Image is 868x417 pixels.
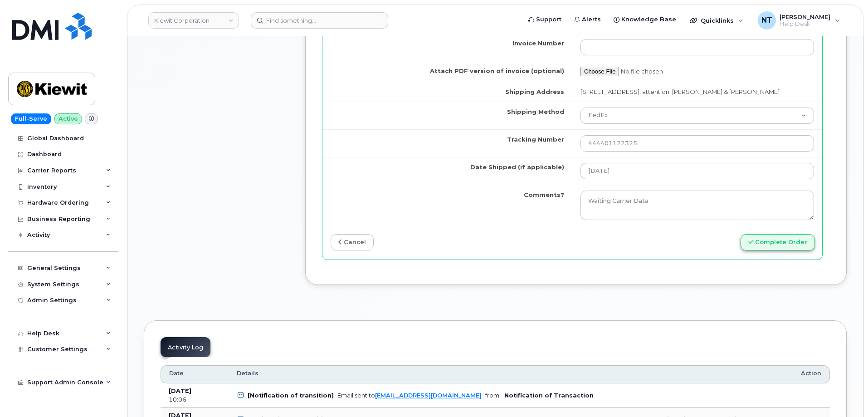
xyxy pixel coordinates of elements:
[522,10,568,29] a: Support
[607,10,683,29] a: Knowledge Base
[507,135,564,144] label: Tracking Number
[568,10,607,29] a: Alerts
[751,11,846,29] div: Nicholas Taylor
[485,392,501,399] span: from:
[148,12,239,29] a: Kiewit Corporation
[524,191,564,199] label: Comments?
[505,88,564,96] label: Shipping Address
[741,234,815,251] button: Complete Order
[331,234,374,251] a: cancel
[572,82,822,102] td: [STREET_ADDRESS], attention: [PERSON_NAME] & [PERSON_NAME]
[169,388,191,394] b: [DATE]
[251,12,388,29] input: Find something...
[580,191,814,221] textarea: Waiting Carrier Data
[621,15,676,24] span: Knowledge Base
[430,67,564,75] label: Attach PDF version of invoice (optional)
[504,392,594,399] b: Notification of Transaction
[169,369,184,378] span: Date
[582,15,601,24] span: Alerts
[780,13,830,20] span: [PERSON_NAME]
[536,15,561,24] span: Support
[780,20,830,28] span: Help Desk
[512,39,564,48] label: Invoice Number
[701,17,734,24] span: Quicklinks
[793,365,830,383] th: Action
[375,392,482,399] a: [EMAIL_ADDRESS][DOMAIN_NAME]
[683,11,750,29] div: Quicklinks
[829,378,861,410] iframe: Messenger Launcher
[337,392,482,399] div: Email sent to
[507,108,564,116] label: Shipping Method
[169,396,220,404] div: 10:06
[470,163,564,172] label: Date Shipped (if applicable)
[237,369,258,378] span: Details
[248,392,334,399] b: [Notification of transition]
[761,15,772,26] span: NT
